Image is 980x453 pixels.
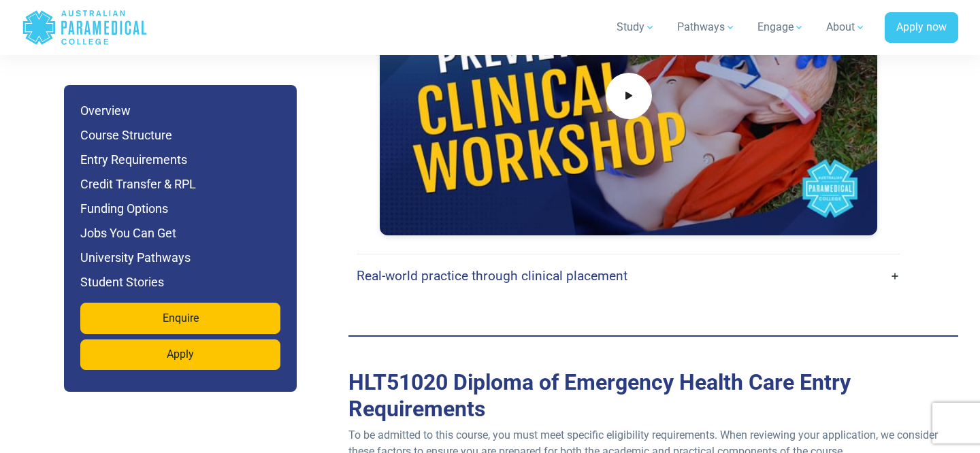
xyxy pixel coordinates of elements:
a: About [818,8,874,46]
a: Engage [749,8,813,46]
a: Real-world practice through clinical placement [357,260,900,292]
a: Study [608,8,664,46]
a: Pathways [669,8,744,46]
a: Apply now [885,12,958,44]
h4: Real-world practice through clinical placement [357,268,627,284]
h2: Entry Requirements [348,369,958,422]
a: Australian Paramedical College [22,5,148,50]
